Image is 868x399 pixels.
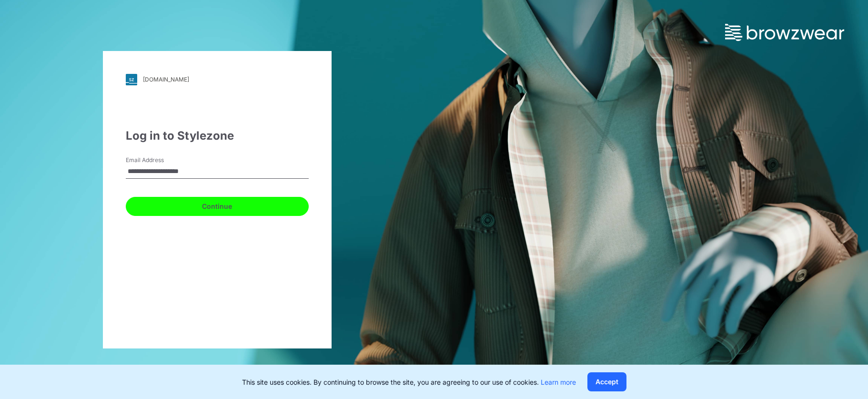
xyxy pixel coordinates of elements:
a: Learn more [541,378,576,386]
p: This site uses cookies. By continuing to browse the site, you are agreeing to our use of cookies. [242,377,576,387]
button: Accept [587,372,626,391]
img: browzwear-logo.73288ffb.svg [725,24,844,41]
div: [DOMAIN_NAME] [143,76,189,83]
div: Log in to Stylezone [126,127,309,144]
img: svg+xml;base64,PHN2ZyB3aWR0aD0iMjgiIGhlaWdodD0iMjgiIHZpZXdCb3g9IjAgMCAyOCAyOCIgZmlsbD0ibm9uZSIgeG... [126,74,137,85]
a: [DOMAIN_NAME] [126,74,309,85]
button: Continue [126,197,309,216]
label: Email Address [126,156,192,164]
